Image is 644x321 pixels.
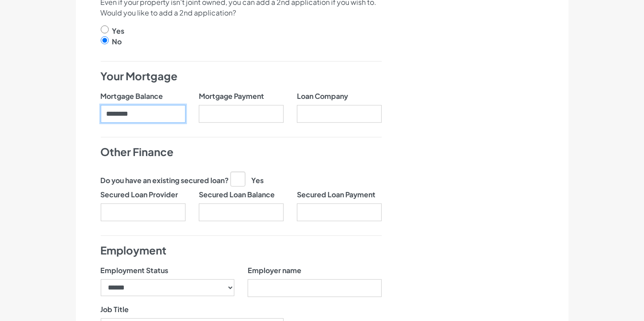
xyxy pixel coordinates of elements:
label: Secured Loan Balance [199,189,275,200]
label: Employment Status [101,265,169,276]
label: Mortgage Payment [199,91,264,102]
h4: Your Mortgage [101,69,382,84]
label: Yes [230,172,264,186]
label: No [112,36,122,47]
label: Do you have an existing secured loan? [101,175,229,186]
label: Secured Loan Payment [297,189,375,200]
label: Loan Company [297,91,348,102]
h4: Employment [101,243,382,258]
label: Job Title [101,304,129,315]
label: Mortgage Balance [101,91,163,102]
label: Yes [112,26,124,36]
h4: Other Finance [101,145,382,160]
label: Secured Loan Provider [101,189,178,200]
label: Employer name [248,265,301,276]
